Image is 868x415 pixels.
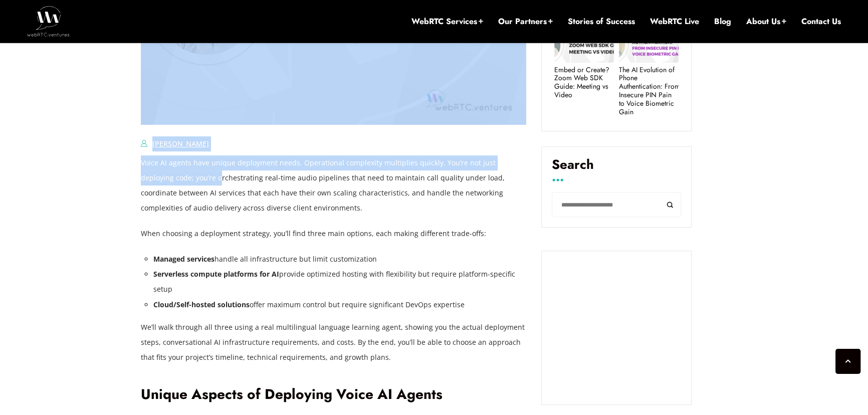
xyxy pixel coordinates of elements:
[153,252,527,267] li: handle all infrastructure but limit customization
[141,320,527,365] p: We’ll walk through all three using a real multilingual language learning agent, showing you the a...
[619,66,679,116] a: The AI Evolution of Phone Authentication: From Insecure PIN Pain to Voice Biometric Gain
[152,139,209,148] a: [PERSON_NAME]
[141,226,527,241] p: When choosing a deployment strategy, you’ll find three main options, each making different trade-...
[153,254,214,264] strong: Managed services
[153,267,527,297] li: provide optimized hosting with flexibility but require platform-specific setup
[141,386,527,403] h2: Unique Aspects of Deploying Voice AI Agents
[650,16,699,27] a: WebRTC Live
[153,300,250,309] strong: Cloud/Self-hosted solutions
[141,155,527,216] p: Voice AI agents have unique deployment needs. Operational complexity multiplies quickly. You’re n...
[498,16,553,27] a: Our Partners
[411,16,483,27] a: WebRTC Services
[746,16,786,27] a: About Us
[801,16,841,27] a: Contact Us
[552,261,681,394] iframe: Embedded CTA
[153,297,527,312] li: offer maximum control but require significant DevOps expertise
[153,269,279,279] strong: Serverless compute platforms for AI
[554,66,614,99] a: Embed or Create? Zoom Web SDK Guide: Meeting vs Video
[552,157,681,180] label: Search
[659,192,681,218] button: Search
[568,16,635,27] a: Stories of Success
[714,16,731,27] a: Blog
[27,6,70,36] img: WebRTC.ventures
